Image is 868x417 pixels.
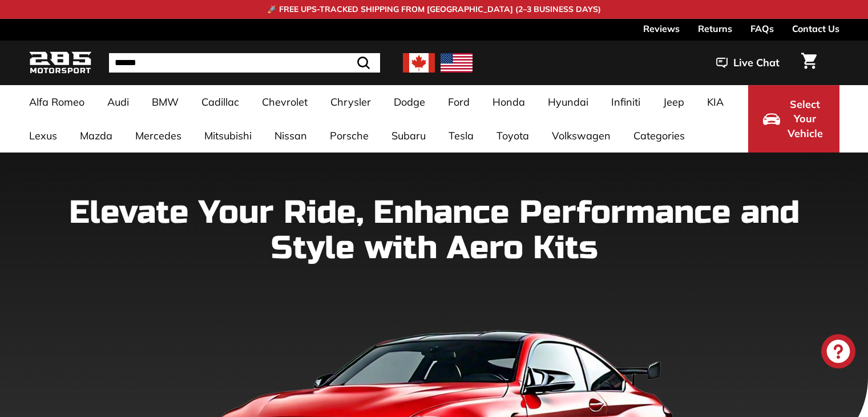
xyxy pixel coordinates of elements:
[748,85,839,153] button: Select Your Vehicle
[18,85,96,119] a: Alfa Romeo
[701,49,794,77] button: Live Chat
[652,85,696,119] a: Jeep
[818,334,859,371] inbox-online-store-chat: Shopify online store chat
[437,85,481,119] a: Ford
[786,97,825,141] span: Select Your Vehicle
[267,3,601,15] p: 🚀 FREE UPS-TRACKED SHIPPING FROM [GEOGRAPHIC_DATA] (2–3 BUSINESS DAYS)
[140,85,190,119] a: BMW
[263,119,318,153] a: Nissan
[382,85,437,119] a: Dodge
[193,119,263,153] a: Mitsubishi
[96,85,140,119] a: Audi
[696,85,735,119] a: KIA
[380,119,437,153] a: Subaru
[29,50,92,77] img: Logo_285_Motorsport_areodynamics_components
[437,119,485,153] a: Tesla
[190,85,251,119] a: Cadillac
[485,119,540,153] a: Toyota
[536,85,600,119] a: Hyundai
[600,85,652,119] a: Infiniti
[794,43,823,82] a: Cart
[18,119,68,153] a: Lexus
[68,119,124,153] a: Mazda
[643,19,680,38] a: Reviews
[318,119,380,153] a: Porsche
[109,53,380,73] input: Search
[540,119,622,153] a: Volkswagen
[792,19,839,38] a: Contact Us
[251,85,319,119] a: Chevrolet
[481,85,536,119] a: Honda
[698,19,732,38] a: Returns
[319,85,382,119] a: Chrysler
[750,19,774,38] a: FAQs
[29,195,839,266] h1: Elevate Your Ride, Enhance Performance and Style with Aero Kits
[622,119,696,153] a: Categories
[124,119,193,153] a: Mercedes
[733,55,780,70] span: Live Chat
